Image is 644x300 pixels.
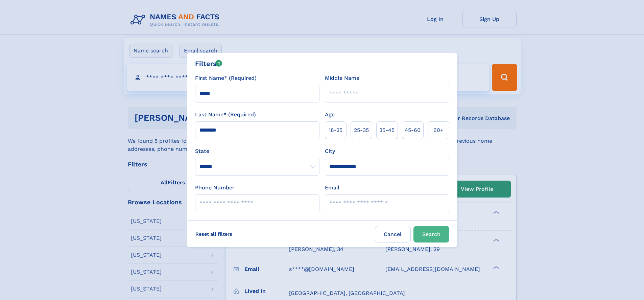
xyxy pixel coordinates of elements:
[325,184,339,192] label: Email
[405,126,421,134] span: 45‑60
[195,184,235,192] label: Phone Number
[325,74,359,82] label: Middle Name
[325,147,335,155] label: City
[354,126,369,134] span: 25‑35
[413,226,449,243] button: Search
[195,74,257,82] label: First Name* (Required)
[329,126,342,134] span: 18‑25
[195,111,256,119] label: Last Name* (Required)
[433,126,444,134] span: 60+
[195,59,222,69] div: Filters
[325,111,335,119] label: Age
[195,147,319,155] label: State
[375,226,411,243] label: Cancel
[191,226,237,242] label: Reset all filters
[379,126,395,134] span: 35‑45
